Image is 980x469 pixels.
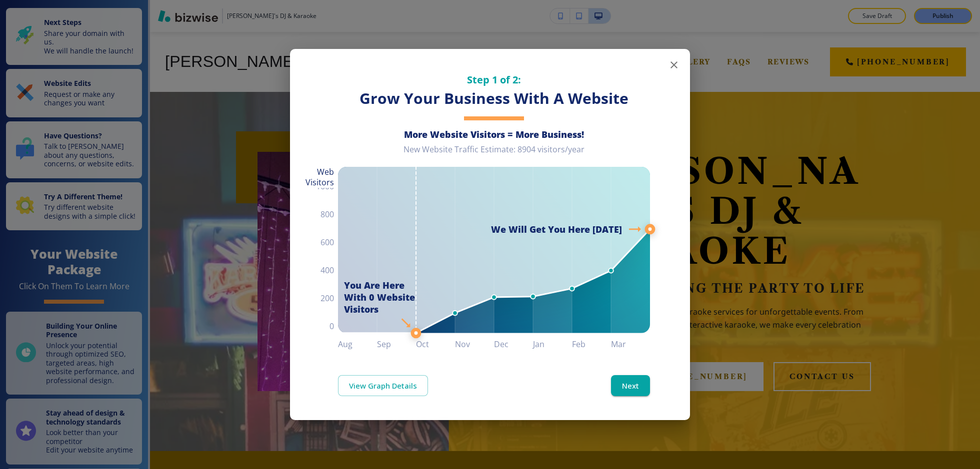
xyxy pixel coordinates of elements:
h6: Jan [533,337,572,351]
h6: Aug [338,337,377,351]
h6: Oct [416,337,455,351]
h5: Step 1 of 2: [338,73,650,86]
div: New Website Traffic Estimate: 8904 visitors/year [338,144,650,163]
h6: More Website Visitors = More Business! [338,128,650,140]
button: Next [611,375,650,396]
h6: Sep [377,337,416,351]
a: View Graph Details [338,375,428,396]
h6: Nov [455,337,494,351]
h6: Mar [611,337,650,351]
h3: Grow Your Business With A Website [338,88,650,109]
h6: Dec [494,337,533,351]
h6: Feb [572,337,611,351]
